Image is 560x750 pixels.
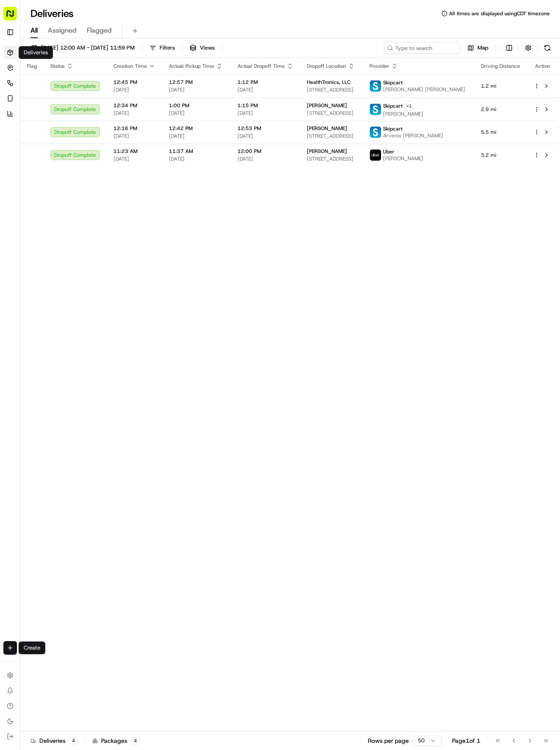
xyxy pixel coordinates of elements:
[370,150,381,161] img: uber-new-logo.jpeg
[169,79,224,86] span: 12:57 PM
[368,736,409,745] p: Rows per page
[383,111,423,117] span: [PERSON_NAME]
[481,63,520,69] span: Driving Distance
[121,131,139,138] span: [DATE]
[80,167,136,175] span: API Documentation
[481,106,520,113] span: 2.9 mi
[38,81,139,89] div: Start new chat
[60,187,102,194] a: Powered byPylon
[383,86,465,93] span: [PERSON_NAME] [PERSON_NAME]
[113,133,155,139] span: [DATE]
[113,148,155,155] span: 11:23 AM
[169,86,224,93] span: [DATE]
[307,110,356,117] span: [STREET_ADDRESS]
[307,79,350,86] span: HealthTronics, LLC
[307,86,356,93] span: [STREET_ADDRESS]
[534,63,552,69] div: Action
[48,25,77,36] span: Assigned
[370,104,381,115] img: profile_skipcart_partner.png
[237,79,293,86] span: 1:12 PM
[169,125,224,132] span: 12:42 PM
[307,156,356,162] span: [STREET_ADDRESS]
[169,110,224,117] span: [DATE]
[383,132,443,139] span: Arvenis [PERSON_NAME]
[18,81,33,96] img: 9188753566659_6852d8bf1fb38e338040_72.png
[30,736,78,745] div: Deliveries
[237,102,293,109] span: 1:15 PM
[160,44,175,52] span: Filters
[113,110,155,117] span: [DATE]
[307,102,347,109] span: [PERSON_NAME]
[477,44,488,52] span: Map
[237,63,285,69] span: Actual Dropoff Time
[131,108,154,119] button: See all
[481,152,520,158] span: 3.2 mi
[8,81,24,96] img: 1736555255976-a54dd68f-1ca7-489b-9aae-adbdc363a1c4
[307,63,346,69] span: Dropoff Location
[307,133,356,139] span: [STREET_ADDRESS]
[237,133,293,139] span: [DATE]
[186,42,218,54] button: Views
[383,125,403,132] span: Skipcart
[50,63,65,69] span: Status
[452,736,480,745] div: Page 1 of 1
[384,42,460,54] input: Type to search
[113,102,155,109] span: 12:34 PM
[200,44,215,52] span: Views
[30,25,38,36] span: All
[404,101,414,111] button: +1
[5,163,68,178] a: 📗Knowledge Base
[8,123,22,137] img: Hayden (Assistant Store Manager)
[307,148,347,155] span: [PERSON_NAME]
[8,8,25,25] img: Nash
[541,42,553,54] button: Refresh
[72,167,78,174] div: 💻
[169,148,224,155] span: 11:37 AM
[84,187,102,194] span: Pylon
[169,63,214,69] span: Actual Pickup Time
[26,131,115,138] span: [PERSON_NAME] (Assistant Store Manager)
[22,55,152,64] input: Got a question? Start typing here...
[17,167,65,175] span: Knowledge Base
[69,737,78,744] div: 4
[237,86,293,93] span: [DATE]
[41,44,135,52] span: [DATE] 12:00 AM - [DATE] 11:59 PM
[113,86,155,93] span: [DATE]
[383,103,403,109] span: Skipcart
[113,156,155,162] span: [DATE]
[481,129,520,136] span: 5.5 mi
[237,156,293,162] span: [DATE]
[463,42,492,54] button: Map
[383,79,403,86] span: Skipcart
[370,127,381,138] img: profile_skipcart_partner.png
[19,642,45,654] div: Create
[87,25,112,36] span: Flagged
[146,42,179,54] button: Filters
[144,83,154,94] button: Start new chat
[449,10,550,17] span: All times are displayed using CDT timezone
[237,125,293,132] span: 12:53 PM
[117,131,120,138] span: •
[8,110,57,117] div: Past conversations
[30,7,74,20] h1: Deliveries
[383,148,394,155] span: Uber
[27,63,37,69] span: Flag
[307,125,347,132] span: [PERSON_NAME]
[370,63,389,69] span: Provider
[237,110,293,117] span: [DATE]
[481,83,520,89] span: 1.2 mi
[8,167,15,174] div: 📗
[383,155,423,162] span: [PERSON_NAME]
[38,89,116,96] div: We're available if you need us!
[113,79,155,86] span: 12:45 PM
[27,42,138,54] button: [DATE] 12:00 AM - [DATE] 11:59 PM
[92,736,140,745] div: Packages
[169,156,224,162] span: [DATE]
[169,133,224,139] span: [DATE]
[131,737,140,744] div: 4
[113,125,155,132] span: 12:16 PM
[19,46,53,59] div: Deliveries
[113,63,147,69] span: Creation Time
[237,148,293,155] span: 12:00 PM
[68,163,139,178] a: 💻API Documentation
